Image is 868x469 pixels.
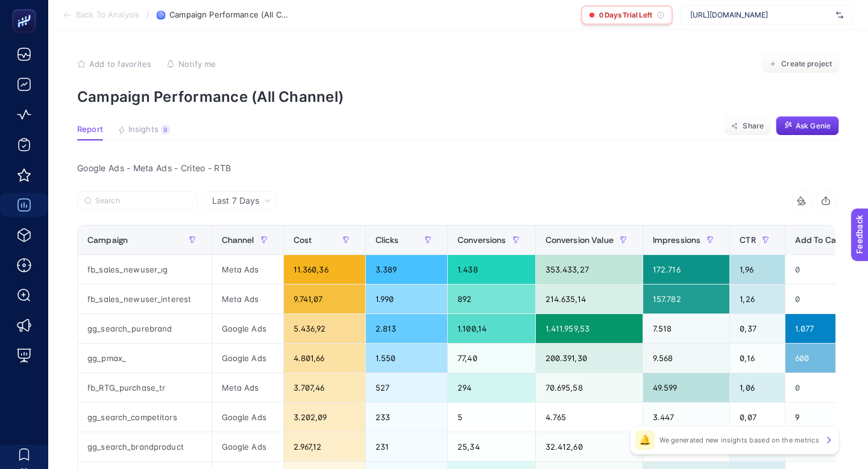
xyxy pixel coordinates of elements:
[178,59,216,69] span: Notify me
[740,235,755,245] span: CTR
[76,10,139,20] span: Back To Analysis
[536,285,643,313] div: 214.635,14
[690,10,831,20] span: [URL][DOMAIN_NAME]
[366,432,447,461] div: 231
[795,235,847,245] span: Add To Carts
[730,373,784,402] div: 1,06
[743,121,764,131] span: Share
[212,195,259,207] span: Last 7 Days
[212,403,283,432] div: Google Ads
[78,432,212,461] div: gg_search_brandproduct
[222,235,254,245] span: Channel
[536,432,643,461] div: 32.412,60
[78,255,212,284] div: fb_sales_newuser_ıg
[643,285,730,313] div: 157.782
[448,432,535,461] div: 25,34
[730,285,784,313] div: 1,26
[448,255,535,284] div: 1.438
[781,59,832,69] span: Create project
[448,314,535,343] div: 1.100,14
[730,314,784,343] div: 0,37
[366,255,447,284] div: 3.389
[366,314,447,343] div: 2.813
[284,344,365,373] div: 4.801,66
[212,344,283,373] div: Google Ads
[294,235,312,245] span: Cost
[599,10,652,20] span: 0 Days Trial Left
[836,9,843,21] img: svg%3e
[284,373,365,402] div: 3.707,46
[724,116,771,136] button: Share
[284,403,365,432] div: 3.202,09
[536,255,643,284] div: 353.433,27
[643,255,730,284] div: 172.716
[146,10,149,19] span: /
[643,373,730,402] div: 49.599
[284,432,365,461] div: 2.967,12
[366,344,447,373] div: 1.550
[796,121,831,131] span: Ask Genie
[161,125,170,134] div: 9
[169,10,290,20] span: Campaign Performance (All Channel)
[730,255,784,284] div: 1,96
[536,314,643,343] div: 1.411.959,53
[7,4,46,13] span: Feedback
[78,314,212,343] div: gg_search_purebrand
[78,344,212,373] div: gg_pmax_
[284,255,365,284] div: 11.360,36
[212,255,283,284] div: Meta Ads
[89,59,151,69] span: Add to favorites
[536,344,643,373] div: 200.391,30
[762,54,839,74] button: Create project
[546,235,614,245] span: Conversion Value
[448,373,535,402] div: 294
[78,373,212,402] div: fb_RTG_purchase_tr
[730,344,784,373] div: 0,16
[643,344,730,373] div: 9.568
[78,285,212,313] div: fb_sales_newuser_interest
[458,235,506,245] span: Conversions
[128,125,159,134] span: Insights
[536,403,643,432] div: 4.765
[448,403,535,432] div: 5
[643,403,730,432] div: 3.447
[68,160,845,177] div: Google Ads - Meta Ads - Criteo - RTB
[653,235,701,245] span: Impressions
[448,344,535,373] div: 77,40
[536,373,643,402] div: 70.695,58
[776,116,839,136] button: Ask Genie
[635,430,655,450] div: 🔔
[730,403,784,432] div: 0,07
[659,435,819,445] p: We generated new insights based on the metrics
[212,285,283,313] div: Meta Ads
[95,197,190,206] input: Search
[166,59,216,69] button: Notify me
[284,314,365,343] div: 5.436,92
[284,285,365,313] div: 9.741,07
[212,373,283,402] div: Meta Ads
[77,125,103,134] span: Report
[448,285,535,313] div: 892
[366,373,447,402] div: 527
[366,403,447,432] div: 233
[643,314,730,343] div: 7.518
[376,235,399,245] span: Clicks
[212,432,283,461] div: Google Ads
[87,235,128,245] span: Campaign
[77,88,839,105] p: Campaign Performance (All Channel)
[77,59,151,69] button: Add to favorites
[366,285,447,313] div: 1.990
[78,403,212,432] div: gg_search_competitors
[212,314,283,343] div: Google Ads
